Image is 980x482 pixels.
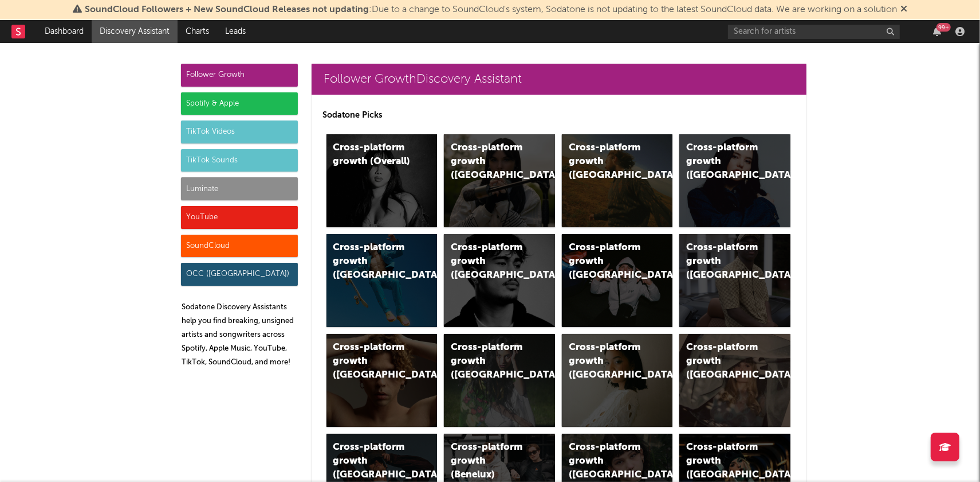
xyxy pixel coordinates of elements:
button: 99+ [933,27,941,36]
a: Dashboard [37,20,92,43]
a: Cross-platform growth ([GEOGRAPHIC_DATA]) [444,234,555,327]
div: Cross-platform growth ([GEOGRAPHIC_DATA]/GSA) [569,241,647,282]
div: Cross-platform growth ([GEOGRAPHIC_DATA]) [333,241,411,282]
div: Cross-platform growth ([GEOGRAPHIC_DATA]) [569,441,647,482]
p: Sodatone Picks [323,108,795,122]
div: TikTok Videos [181,120,298,143]
div: TikTok Sounds [181,149,298,172]
a: Follower GrowthDiscovery Assistant [312,64,806,95]
a: Cross-platform growth ([GEOGRAPHIC_DATA]) [326,234,438,327]
div: YouTube [181,206,298,229]
div: Cross-platform growth ([GEOGRAPHIC_DATA]) [686,441,764,482]
div: Cross-platform growth ([GEOGRAPHIC_DATA]) [451,141,529,182]
a: Cross-platform growth ([GEOGRAPHIC_DATA]) [444,334,555,427]
a: Cross-platform growth ([GEOGRAPHIC_DATA]/GSA) [562,234,673,327]
span: Dismiss [900,5,907,14]
div: Cross-platform growth ([GEOGRAPHIC_DATA]) [333,441,411,482]
div: Spotify & Apple [181,92,298,115]
div: Cross-platform growth (Benelux) [451,441,529,482]
div: Cross-platform growth ([GEOGRAPHIC_DATA]) [686,341,764,382]
div: Luminate [181,177,298,200]
span: : Due to a change to SoundCloud's system, Sodatone is not updating to the latest SoundCloud data.... [85,5,897,14]
a: Cross-platform growth (Overall) [326,134,438,227]
div: 99 + [936,23,951,32]
div: Cross-platform growth ([GEOGRAPHIC_DATA]) [451,341,529,382]
span: SoundCloud Followers + New SoundCloud Releases not updating [85,5,369,14]
div: Cross-platform growth ([GEOGRAPHIC_DATA]) [569,341,647,382]
a: Cross-platform growth ([GEOGRAPHIC_DATA]) [562,334,673,427]
a: Cross-platform growth ([GEOGRAPHIC_DATA]) [444,134,555,227]
div: Cross-platform growth ([GEOGRAPHIC_DATA]) [686,241,764,282]
a: Cross-platform growth ([GEOGRAPHIC_DATA]) [679,134,790,227]
a: Cross-platform growth ([GEOGRAPHIC_DATA]) [326,334,438,427]
a: Leads [217,20,254,43]
a: Charts [178,20,217,43]
input: Search for artists [728,25,900,39]
div: Cross-platform growth ([GEOGRAPHIC_DATA]) [451,241,529,282]
div: Cross-platform growth ([GEOGRAPHIC_DATA]) [686,141,764,182]
div: Cross-platform growth (Overall) [333,141,411,169]
div: OCC ([GEOGRAPHIC_DATA]) [181,263,298,286]
div: SoundCloud [181,235,298,258]
div: Cross-platform growth ([GEOGRAPHIC_DATA]) [569,141,647,182]
a: Cross-platform growth ([GEOGRAPHIC_DATA]) [679,234,790,327]
a: Cross-platform growth ([GEOGRAPHIC_DATA]) [679,334,790,427]
div: Cross-platform growth ([GEOGRAPHIC_DATA]) [333,341,411,382]
a: Cross-platform growth ([GEOGRAPHIC_DATA]) [562,134,673,227]
a: Discovery Assistant [92,20,178,43]
p: Sodatone Discovery Assistants help you find breaking, unsigned artists and songwriters across Spo... [182,301,298,370]
div: Follower Growth [181,64,298,87]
